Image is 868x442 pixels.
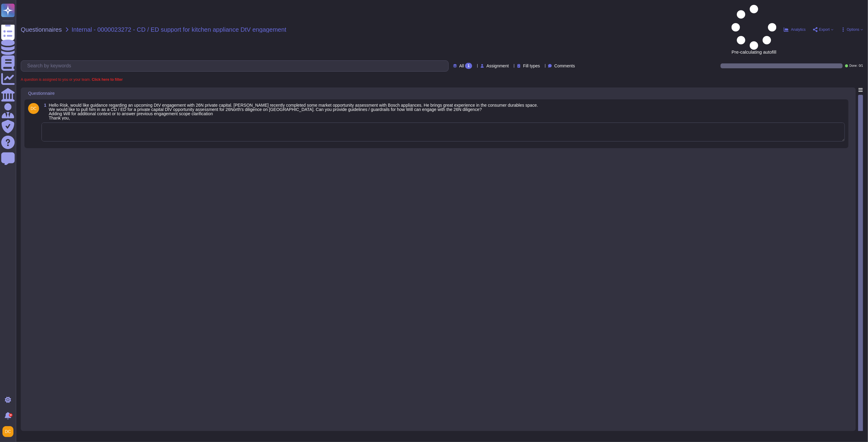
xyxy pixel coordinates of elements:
div: 1 [465,63,472,69]
input: Search by keywords [24,61,448,71]
b: Click here to filter [91,77,123,82]
span: Questionnaire [28,91,55,95]
button: user [1,425,18,438]
span: A question is assigned to you or your team. [21,78,123,81]
span: Questionnaires [21,27,62,33]
span: All [459,64,464,68]
span: Fill types [523,64,540,68]
span: 1 [42,103,46,107]
span: Assignment [486,64,509,68]
img: user [28,103,39,114]
span: Pre-calculating autofill [732,5,776,54]
span: Done: [849,64,858,67]
span: Analytics [791,28,806,31]
button: Analytics [784,27,806,32]
div: 9+ [9,413,13,417]
span: Comments [554,64,575,68]
span: Internal - 0000023272 - CD / ED support for kitchen appliance DtV engagement [72,27,287,33]
span: Options [847,28,859,31]
span: 0 / 1 [859,64,863,67]
span: Hello Risk, would like guidance regarding an upcoming DtV engagement with 26N private capital. [P... [49,103,538,120]
img: user [2,426,13,437]
span: Export [819,28,830,31]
